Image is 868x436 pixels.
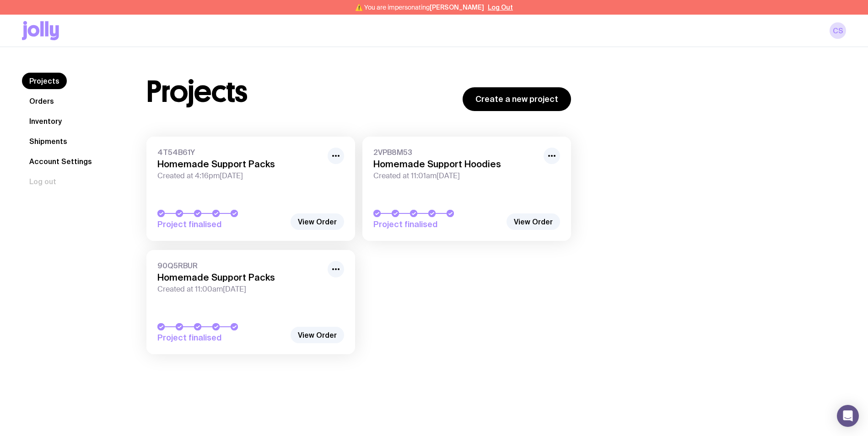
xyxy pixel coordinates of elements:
span: Project finalised [157,219,286,230]
span: 90Q5RBUR [157,261,322,270]
a: Account Settings [22,153,99,170]
span: Created at 11:01am[DATE] [373,171,538,181]
span: Project finalised [157,332,286,343]
h3: Homemade Support Packs [157,272,322,283]
span: Project finalised [373,219,501,230]
a: CS [830,22,846,39]
button: Log Out [488,4,513,11]
a: View Order [507,213,560,230]
span: Created at 4:16pm[DATE] [157,171,322,181]
span: Created at 11:00am[DATE] [157,285,322,294]
a: 2VPB8M53Homemade Support HoodiesCreated at 11:01am[DATE]Project finalised [362,137,571,241]
button: Log out [22,173,64,190]
a: Orders [22,93,61,109]
span: 2VPB8M53 [373,148,538,157]
h1: Projects [146,77,248,106]
div: Open Intercom Messenger [837,405,859,427]
a: View Order [291,213,344,230]
a: Projects [22,73,67,89]
a: Inventory [22,113,69,129]
a: Shipments [22,133,75,149]
h3: Homemade Support Hoodies [373,159,538,170]
span: ⚠️ You are impersonating [355,4,484,11]
a: 4T54B61YHomemade Support PacksCreated at 4:16pm[DATE]Project finalised [146,137,355,241]
span: 4T54B61Y [157,148,322,157]
a: 90Q5RBURHomemade Support PacksCreated at 11:00am[DATE]Project finalised [146,250,355,354]
a: View Order [291,327,344,343]
a: Create a new project [463,87,571,111]
h3: Homemade Support Packs [157,159,322,170]
span: [PERSON_NAME] [430,4,484,11]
